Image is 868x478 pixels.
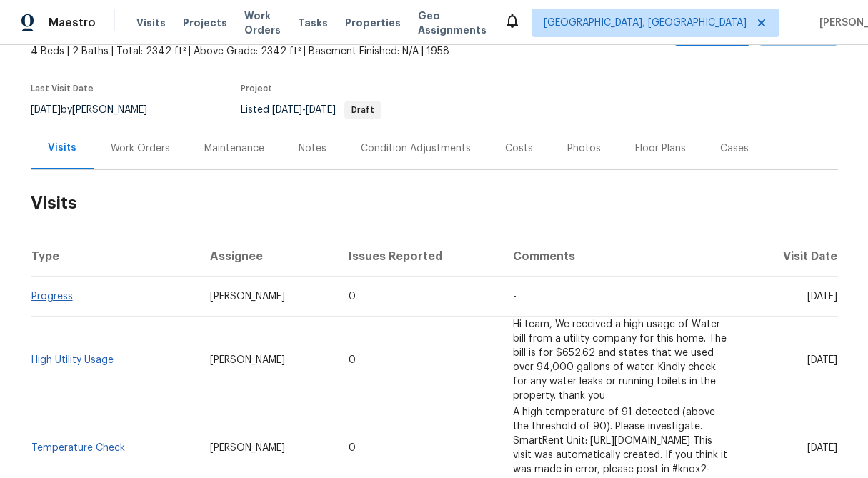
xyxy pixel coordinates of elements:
[210,292,285,302] span: [PERSON_NAME]
[204,141,264,156] div: Maintenance
[31,292,73,302] a: Progress
[241,84,272,93] span: Project
[346,106,380,114] span: Draft
[744,236,837,277] th: Visit Date
[337,236,502,277] th: Issues Reported
[513,319,727,401] span: Hi team, We received a high usage of Water bill from a utility company for this home. The bill is...
[807,443,837,453] span: [DATE]
[183,16,227,30] span: Projects
[49,16,96,30] span: Maestro
[210,355,285,365] span: [PERSON_NAME]
[31,101,164,119] div: by [PERSON_NAME]
[244,9,281,37] span: Work Orders
[299,141,326,156] div: Notes
[31,105,61,115] span: [DATE]
[111,141,170,156] div: Work Orders
[31,443,125,453] a: Temperature Check
[567,141,601,156] div: Photos
[418,9,487,37] span: Geo Assignments
[349,292,356,302] span: 0
[31,170,838,236] h2: Visits
[306,105,336,115] span: [DATE]
[199,236,337,277] th: Assignee
[513,292,517,302] span: -
[544,16,747,30] span: [GEOGRAPHIC_DATA], [GEOGRAPHIC_DATA]
[345,16,401,30] span: Properties
[298,18,328,28] span: Tasks
[48,141,76,155] div: Visits
[272,105,302,115] span: [DATE]
[31,236,199,277] th: Type
[807,292,837,302] span: [DATE]
[349,443,356,453] span: 0
[720,141,749,156] div: Cases
[349,355,356,365] span: 0
[361,141,471,156] div: Condition Adjustments
[502,236,744,277] th: Comments
[210,443,285,453] span: [PERSON_NAME]
[31,84,94,93] span: Last Visit Date
[807,355,837,365] span: [DATE]
[31,44,553,59] span: 4 Beds | 2 Baths | Total: 2342 ft² | Above Grade: 2342 ft² | Basement Finished: N/A | 1958
[136,16,166,30] span: Visits
[272,105,336,115] span: -
[31,355,114,365] a: High Utility Usage
[241,105,381,115] span: Listed
[505,141,533,156] div: Costs
[635,141,686,156] div: Floor Plans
